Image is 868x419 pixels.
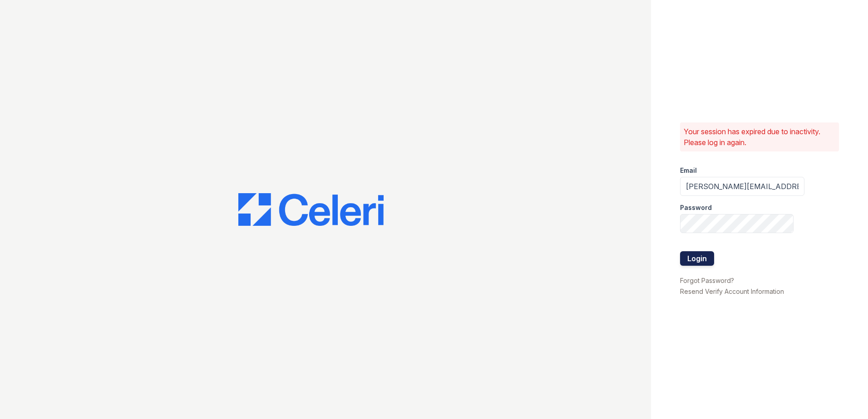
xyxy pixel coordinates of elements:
[680,166,697,175] label: Email
[680,287,784,295] a: Resend Verify Account Information
[684,126,835,148] p: Your session has expired due to inactivity. Please log in again.
[680,251,714,266] button: Login
[680,277,734,284] a: Forgot Password?
[238,193,384,226] img: CE_Logo_Blue-a8612792a0a2168367f1c8372b55b34899dd931a85d93a1a3d3e32e68fde9ad4.png
[680,203,712,212] label: Password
